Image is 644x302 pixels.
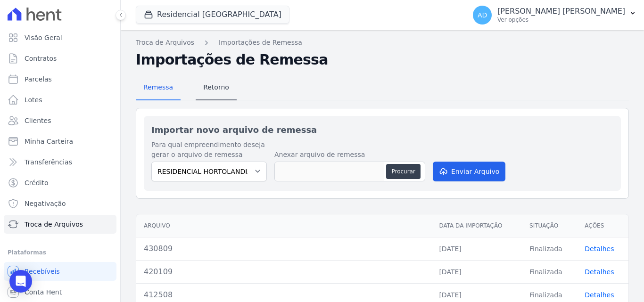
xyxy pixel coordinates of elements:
h2: Importações de Remessa [136,51,629,68]
a: Detalhes [585,245,614,253]
nav: Breadcrumb [136,38,629,48]
span: Contratos [25,54,57,63]
div: Plataformas [8,247,113,258]
span: Parcelas [25,74,52,84]
a: Troca de Arquivos [4,215,116,234]
td: [DATE] [431,260,522,283]
a: Retorno [196,76,237,100]
th: Ações [577,214,628,237]
h2: Importar novo arquivo de remessa [151,123,613,136]
a: Contratos [4,49,116,68]
span: Lotes [25,95,42,105]
div: Open Intercom Messenger [9,270,32,293]
div: 420109 [144,266,424,278]
a: Troca de Arquivos [136,38,194,48]
span: Conta Hent [25,287,62,297]
span: Troca de Arquivos [25,220,83,229]
button: Enviar Arquivo [433,162,505,181]
a: Remessa [136,76,181,100]
span: Transferências [25,157,72,167]
span: Clientes [25,116,51,125]
th: Situação [522,214,577,237]
a: Clientes [4,111,116,130]
a: Importações de Remessa [219,38,302,48]
span: Visão Geral [25,33,62,42]
span: Remessa [138,78,179,97]
span: Minha Carteira [25,137,73,146]
a: Conta Hent [4,283,116,302]
p: Ver opções [497,16,625,24]
a: Detalhes [585,291,614,299]
span: AD [478,12,487,18]
a: Visão Geral [4,28,116,47]
td: [DATE] [431,237,522,260]
span: Recebíveis [25,267,60,276]
a: Crédito [4,173,116,192]
a: Lotes [4,90,116,109]
span: Negativação [25,199,66,208]
th: Data da Importação [431,214,522,237]
td: Finalizada [522,260,577,283]
button: Procurar [386,164,420,179]
p: [PERSON_NAME] [PERSON_NAME] [497,7,625,16]
button: AD [PERSON_NAME] [PERSON_NAME] Ver opções [465,2,644,28]
a: Minha Carteira [4,132,116,151]
label: Para qual empreendimento deseja gerar o arquivo de remessa [151,140,267,160]
label: Anexar arquivo de remessa [274,150,425,160]
button: Residencial [GEOGRAPHIC_DATA] [136,6,289,24]
a: Detalhes [585,268,614,276]
a: Negativação [4,194,116,213]
a: Recebíveis [4,262,116,281]
span: Retorno [198,78,235,97]
nav: Tab selector [136,76,237,100]
span: Crédito [25,178,49,188]
a: Parcelas [4,70,116,89]
th: Arquivo [136,214,431,237]
div: 430809 [144,243,424,254]
td: Finalizada [522,237,577,260]
div: 412508 [144,289,424,301]
a: Transferências [4,153,116,171]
